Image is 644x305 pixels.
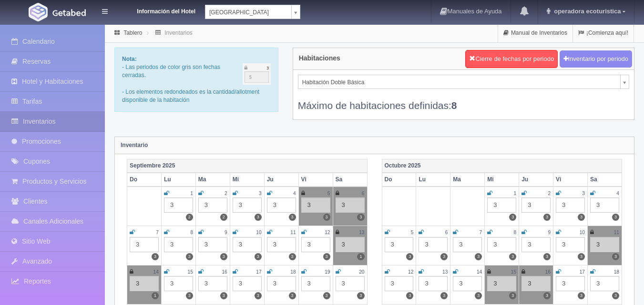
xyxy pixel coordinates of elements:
[198,237,227,252] div: 3
[382,159,622,173] th: Octubre 2025
[123,30,142,36] a: Tablero
[357,292,364,299] label: 3
[161,173,195,187] th: Lu
[560,50,632,68] button: Inventario por periodo
[267,276,296,291] div: 3
[485,173,519,187] th: Mi
[521,237,551,252] div: 3
[357,253,364,260] label: 1
[548,191,551,196] small: 2
[298,173,333,187] th: Vi
[475,253,482,260] label: 3
[519,173,553,187] th: Ju
[336,237,365,252] div: 3
[198,276,227,291] div: 3
[480,230,482,235] small: 7
[453,276,482,291] div: 3
[267,197,296,213] div: 3
[450,173,485,187] th: Ma
[614,269,619,275] small: 18
[121,142,148,148] strong: Inventario
[289,253,296,260] label: 3
[590,276,619,291] div: 3
[190,191,193,196] small: 1
[440,292,448,299] label: 3
[186,253,193,260] label: 3
[325,230,330,235] small: 12
[487,237,516,252] div: 3
[487,276,516,291] div: 3
[616,191,619,196] small: 4
[359,230,364,235] small: 13
[323,292,330,299] label: 3
[580,230,585,235] small: 10
[578,253,585,260] label: 3
[233,197,262,213] div: 3
[255,253,262,260] label: 3
[553,173,588,187] th: Vi
[543,253,551,260] label: 3
[220,214,227,221] label: 2
[164,30,193,36] a: Inventarios
[548,230,551,235] small: 9
[362,191,365,196] small: 6
[152,292,159,299] label: 1
[385,237,414,252] div: 3
[255,214,262,221] label: 3
[256,230,261,235] small: 10
[612,292,619,299] label: 3
[190,230,193,235] small: 8
[122,56,137,62] b: Nota:
[186,214,193,221] label: 2
[301,276,330,291] div: 3
[233,276,262,291] div: 3
[153,269,159,275] small: 14
[556,237,585,252] div: 3
[442,269,448,275] small: 13
[487,197,516,213] div: 3
[255,292,262,299] label: 3
[416,173,450,187] th: Lu
[590,237,619,252] div: 3
[256,269,261,275] small: 17
[127,159,368,173] th: Septiembre 2025
[323,253,330,260] label: 3
[440,253,448,260] label: 3
[382,173,416,187] th: Do
[327,191,330,196] small: 5
[612,253,619,260] label: 3
[259,191,262,196] small: 3
[164,276,193,291] div: 3
[130,237,159,252] div: 3
[509,214,516,221] label: 3
[119,5,195,16] dt: Información del Hotel
[156,230,159,235] small: 7
[543,292,551,299] label: 3
[209,5,287,20] span: [GEOGRAPHIC_DATA]
[289,214,296,221] label: 3
[556,276,585,291] div: 3
[408,269,413,275] small: 12
[267,237,296,252] div: 3
[127,173,162,187] th: Do
[411,230,414,235] small: 5
[186,292,193,299] label: 3
[573,24,634,42] a: ¡Comienza aquí!
[359,269,364,275] small: 20
[477,269,482,275] small: 14
[164,237,193,252] div: 3
[130,276,159,291] div: 3
[264,173,298,187] th: Ju
[419,237,448,252] div: 3
[29,3,48,21] img: Getabed
[514,191,517,196] small: 1
[114,48,278,112] div: - Las periodos de color gris son fechas cerradas. - Los elementos redondeados es la cantidad/allo...
[301,197,330,213] div: 3
[552,8,621,15] span: operadora ecoturistica
[514,230,517,235] small: 8
[612,214,619,221] label: 3
[336,197,365,213] div: 3
[465,50,558,68] button: Cierre de fechas por periodo
[545,269,551,275] small: 16
[302,75,616,89] span: Habitación Doble Básica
